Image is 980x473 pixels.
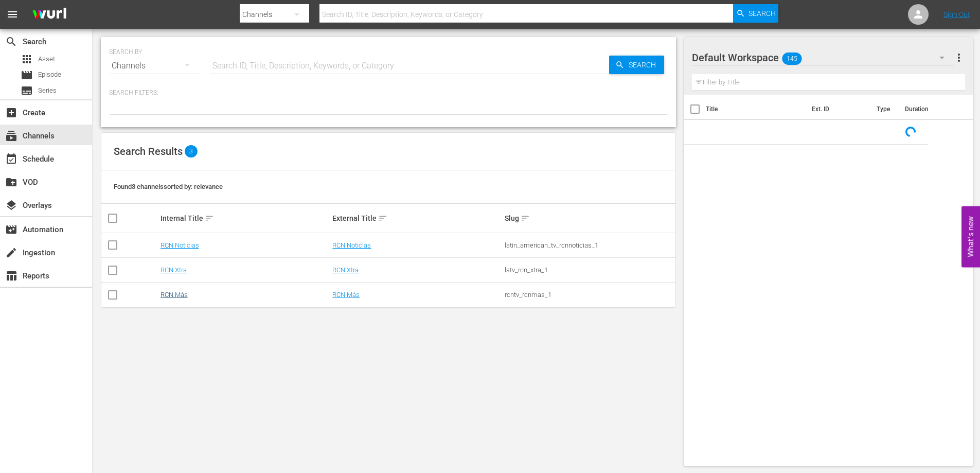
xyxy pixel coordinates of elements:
th: Duration [899,95,960,124]
div: Default Workspace [692,43,954,72]
a: Sign Out [943,10,970,19]
p: Search Filters: [109,89,668,97]
span: Reports [5,270,17,282]
span: Search Results [114,145,183,157]
span: Episode [21,69,33,81]
span: Asset [38,54,55,64]
button: more_vert [953,45,965,70]
span: Automation [5,223,17,236]
span: sort [205,214,214,223]
div: Internal Title [161,212,330,224]
button: Open Feedback Widget [961,206,980,267]
span: 145 [782,48,801,69]
div: latin_american_tv_rcnnoticias_1 [505,241,674,249]
div: latv_rcn_xtra_1 [505,266,674,274]
span: Episode [38,69,61,80]
a: RCN Noticias [332,241,371,249]
span: Search [749,4,776,23]
button: Search [733,4,778,23]
span: 3 [185,145,198,157]
a: RCN Más [332,291,360,299]
img: ans4CAIJ8jUAAAAAAAAAAAAAAAAAAAAAAAAgQb4GAAAAAAAAAAAAAAAAAAAAAAAAJMjXAAAAAAAAAAAAAAAAAAAAAAAAgAT5G... [25,3,74,27]
div: Slug [505,212,674,224]
span: sort [378,214,387,223]
th: Ext. ID [806,95,871,124]
th: Title [706,95,806,124]
span: Found 3 channels sorted by: relevance [114,183,223,190]
span: Search [5,36,17,48]
span: sort [521,214,530,223]
span: Schedule [5,153,17,165]
a: RCN Más [161,291,188,299]
span: more_vert [953,51,965,64]
div: External Title [332,212,502,224]
span: Ingestion [5,247,17,259]
span: Asset [21,53,33,65]
span: menu [6,8,19,21]
span: Create [5,107,17,119]
span: Series [38,85,57,96]
div: rcntv_rcnmas_1 [505,291,674,299]
span: Series [21,84,33,97]
th: Type [870,95,899,124]
a: RCN Xtra [161,266,187,274]
div: Channels [109,51,200,80]
span: Channels [5,130,17,142]
a: RCN Noticias [161,241,199,249]
span: VOD [5,176,17,188]
button: Search [609,56,664,74]
span: Overlays [5,199,17,212]
span: Search [625,56,664,74]
a: RCN Xtra [332,266,359,274]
